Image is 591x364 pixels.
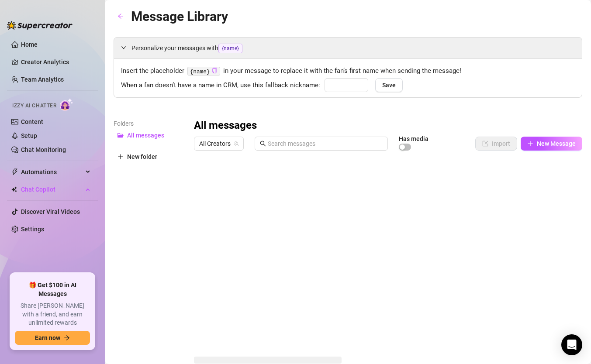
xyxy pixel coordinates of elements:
span: Personalize your messages with [131,43,575,53]
span: Izzy AI Chatter [12,102,56,110]
span: Save [382,82,396,89]
a: Creator Analytics [21,55,91,69]
span: Chat Copilot [21,182,83,196]
article: Message Library [131,6,228,27]
a: Home [21,41,38,48]
span: plus [118,154,124,160]
button: Import [475,137,517,151]
span: Insert the placeholder in your message to replace it with the fan’s first name when sending the m... [121,66,575,76]
div: Open Intercom Messenger [561,334,582,355]
span: team [234,141,239,146]
span: arrow-right [64,335,70,341]
a: Discover Viral Videos [21,208,80,215]
span: New Message [537,140,576,147]
span: expanded [121,45,126,50]
button: New Message [521,137,582,151]
button: Save [375,78,403,92]
span: 🎁 Get $100 in AI Messages [15,281,90,298]
span: thunderbolt [11,168,18,175]
img: AI Chatter [60,98,73,111]
span: search [260,141,266,147]
span: New folder [127,153,157,160]
article: Has media [399,136,429,141]
span: All Creators [199,137,238,150]
a: Setup [21,132,37,139]
a: Content [21,118,43,125]
button: Click to Copy [212,68,218,74]
code: {name} [187,67,220,76]
div: Personalize your messages with{name} [114,38,582,58]
input: Search messages [268,139,383,148]
h3: All messages [194,119,257,133]
button: Earn nowarrow-right [15,331,90,345]
img: Chat Copilot [11,186,17,192]
span: When a fan doesn’t have a name in CRM, use this fallback nickname: [121,80,320,91]
a: Chat Monitoring [21,146,66,153]
button: New folder [114,150,183,164]
span: Automations [21,165,83,179]
span: All messages [127,132,164,139]
span: Earn now [35,334,60,341]
a: Settings [21,226,44,233]
span: folder-open [118,132,124,138]
a: Team Analytics [21,76,64,83]
span: copy [212,68,218,73]
span: plus [527,141,533,147]
article: Folders [114,119,183,128]
span: Share [PERSON_NAME] with a friend, and earn unlimited rewards [15,302,90,327]
span: {name} [218,44,242,53]
button: All messages [114,128,183,142]
img: logo-BBDzfeDw.svg [7,21,73,30]
span: arrow-left [118,13,124,19]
